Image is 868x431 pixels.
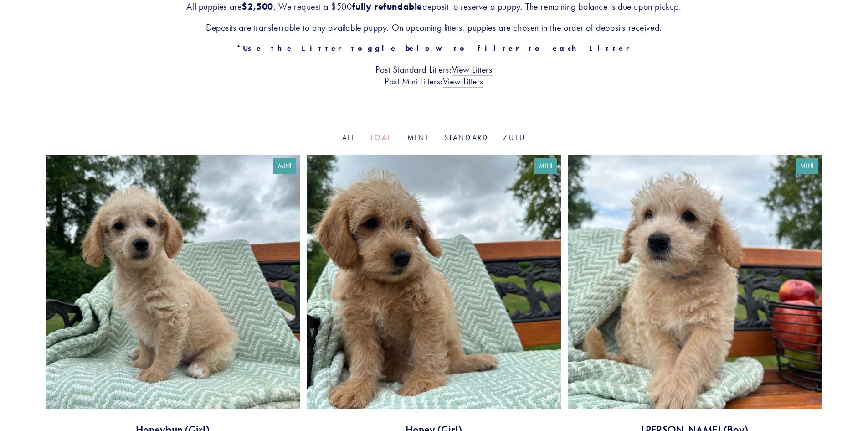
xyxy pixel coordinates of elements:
a: View Litters [443,76,483,88]
a: Zulu [503,133,526,142]
h3: All puppies are . We request a $500 deposit to reserve a puppy. The remaining balance is due upon... [46,0,822,12]
a: Standard [444,133,489,142]
a: Mini [407,133,430,142]
h3: Past Standard Litters: Past Mini Litters: [46,63,822,87]
strong: $2,500 [241,1,273,12]
a: All [342,133,356,142]
h3: Deposits are transferrable to any available puppy. On upcoming litters, puppies are chosen in the... [46,21,822,33]
strong: fully refundable [352,1,423,12]
a: Loaf [371,133,393,142]
a: View Litters [452,64,493,76]
strong: *Use the Litter toggle below to filter to each Litter [236,44,632,52]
